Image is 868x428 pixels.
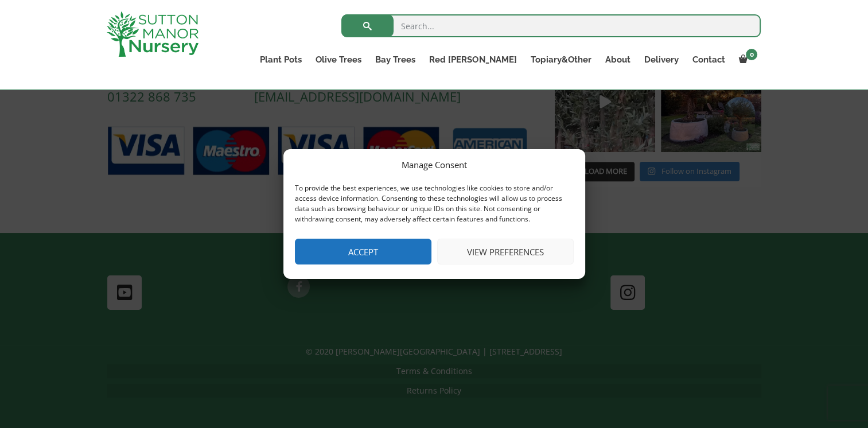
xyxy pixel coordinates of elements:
div: Manage Consent [402,158,467,172]
a: Contact [685,52,731,68]
a: Red [PERSON_NAME] [422,52,523,68]
a: Olive Trees [309,52,368,68]
img: logo [107,11,198,57]
a: Delivery [637,52,685,68]
a: 0 [731,52,761,68]
div: To provide the best experiences, we use technologies like cookies to store and/or access device i... [295,183,573,224]
a: Bay Trees [368,52,422,68]
input: Search... [341,14,761,37]
button: View preferences [437,239,574,264]
a: Plant Pots [253,52,309,68]
a: Topiary&Other [523,52,598,68]
button: Accept [295,239,431,264]
span: 0 [746,49,757,60]
a: About [598,52,637,68]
